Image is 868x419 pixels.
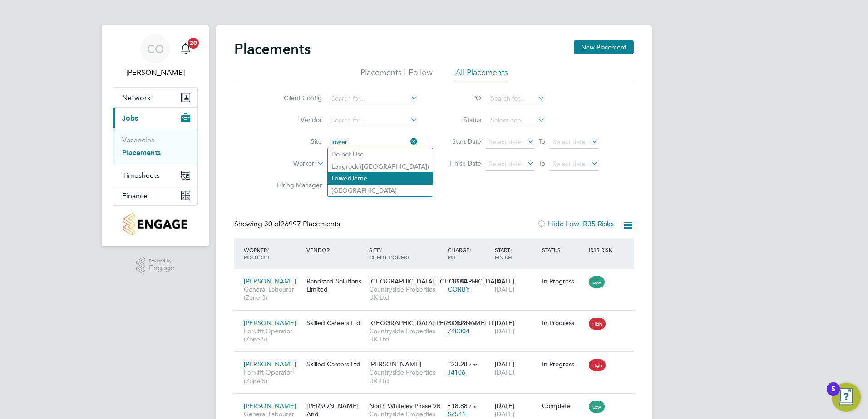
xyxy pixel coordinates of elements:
[589,359,606,371] span: High
[328,93,418,105] input: Search for...
[304,242,367,258] div: Vendor
[328,172,433,185] li: Herne
[495,327,514,335] span: [DATE]
[304,356,367,373] div: Skilled Careers Ltd
[242,314,634,322] a: [PERSON_NAME]Forklift Operator (Zone 5)Skilled Careers Ltd[GEOGRAPHIC_DATA][PERSON_NAME] LLPCount...
[147,43,164,55] span: CO
[264,219,281,229] span: 30 of
[177,34,195,63] a: 20
[113,34,198,78] a: CO[PERSON_NAME]
[589,318,606,330] span: High
[440,137,481,146] label: Start Date
[328,136,418,149] input: Search for...
[369,402,441,410] span: North Whiteley Phase 9B
[328,161,433,172] li: Longrock ([GEOGRAPHIC_DATA])
[328,148,433,160] li: Do not Use
[469,320,477,326] span: / hr
[553,138,586,146] span: Select date
[369,246,409,261] span: / Client Config
[262,159,314,168] label: Worker
[113,213,198,235] a: Go to home page
[448,319,468,327] span: £23.28
[493,242,540,265] div: Start
[122,191,148,200] span: Finance
[448,360,468,368] span: £23.28
[244,327,302,343] span: Forklift Operator (Zone 5)
[331,175,350,182] b: Lower
[448,277,468,285] span: £18.88
[536,157,548,169] span: To
[440,159,481,167] label: Finish Date
[440,94,481,102] label: PO
[831,389,835,401] div: 5
[234,40,311,58] h2: Placements
[304,273,367,298] div: Randstad Solutions Limited
[488,114,545,127] input: Select one
[270,181,322,189] label: Hiring Manager
[244,368,302,385] span: Forklift Operator (Zone 5)
[587,242,618,258] div: IR35 Risk
[448,246,471,261] span: / PO
[328,185,433,196] li: [GEOGRAPHIC_DATA]
[540,242,587,258] div: Status
[589,276,605,288] span: Low
[542,319,585,327] div: In Progress
[589,401,605,413] span: Low
[242,397,634,404] a: [PERSON_NAME]General Labourer (Zone 3)[PERSON_NAME] And [PERSON_NAME] Construction LimitedNorth W...
[553,160,586,168] span: Select date
[244,319,296,327] span: [PERSON_NAME]
[440,116,481,124] label: Status
[113,185,197,205] button: Finance
[448,327,469,335] span: Z40004
[448,402,468,410] span: £18.88
[542,277,585,285] div: In Progress
[244,402,296,410] span: [PERSON_NAME]
[493,356,540,381] div: [DATE]
[369,277,503,285] span: [GEOGRAPHIC_DATA], [GEOGRAPHIC_DATA]
[448,368,465,376] span: J4106
[495,368,514,376] span: [DATE]
[495,246,512,261] span: / Finish
[244,246,269,261] span: / Position
[488,93,545,105] input: Search for...
[369,360,421,368] span: [PERSON_NAME]
[113,128,197,165] div: Jobs
[369,319,498,327] span: [GEOGRAPHIC_DATA][PERSON_NAME] LLP
[369,327,443,343] span: Countryside Properties UK Ltd
[113,165,197,185] button: Timesheets
[574,40,634,54] button: New Placement
[244,285,302,302] span: General Labourer (Zone 3)
[188,38,199,49] span: 20
[242,272,634,280] a: [PERSON_NAME]General Labourer (Zone 3)Randstad Solutions Limited[GEOGRAPHIC_DATA], [GEOGRAPHIC_DA...
[455,67,508,83] li: All Placements
[448,410,466,418] span: SZ541
[242,242,304,265] div: Worker
[536,136,548,147] span: To
[270,94,322,102] label: Client Config
[244,277,296,285] span: [PERSON_NAME]
[102,25,209,246] nav: Main navigation
[445,242,493,265] div: Charge
[328,114,418,127] input: Search for...
[469,278,477,285] span: / hr
[113,67,198,78] span: Cheryl O'Toole
[369,368,443,385] span: Countryside Properties UK Ltd
[122,136,154,144] a: Vacancies
[489,138,522,146] span: Select date
[122,114,138,122] span: Jobs
[264,219,340,229] span: 26997 Placements
[832,383,861,412] button: Open Resource Center, 5 new notifications
[113,108,197,128] button: Jobs
[122,148,161,157] a: Placements
[493,314,540,340] div: [DATE]
[469,403,477,409] span: / hr
[489,160,522,168] span: Select date
[113,88,197,107] button: Network
[369,285,443,302] span: Countryside Properties UK Ltd
[367,242,445,265] div: Site
[448,285,470,293] span: CORBY
[123,213,187,235] img: countryside-properties-logo-retina.png
[493,273,540,298] div: [DATE]
[495,285,514,293] span: [DATE]
[242,355,634,363] a: [PERSON_NAME]Forklift Operator (Zone 5)Skilled Careers Ltd[PERSON_NAME]Countryside Properties UK ...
